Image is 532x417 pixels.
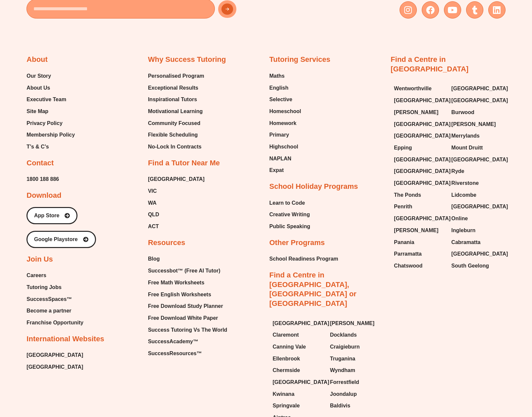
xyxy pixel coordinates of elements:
a: Public Speaking [269,222,311,231]
a: [GEOGRAPHIC_DATA] [394,178,445,188]
span: [GEOGRAPHIC_DATA] [451,155,508,165]
a: Membership Policy [26,130,75,140]
span: Chermside [273,365,300,375]
span: Springvale [273,401,300,411]
a: Truganina [330,354,381,364]
a: Chermside [273,365,323,375]
a: Community Focused [148,118,204,128]
a: [GEOGRAPHIC_DATA] [451,202,502,212]
h2: Why Success Tutoring [148,55,226,64]
a: [GEOGRAPHIC_DATA] [451,96,502,105]
a: Exceptional Results [148,83,204,93]
span: Primary [269,130,289,140]
span: Baldivis [330,401,350,411]
a: Kwinana [273,389,323,399]
span: SuccessAcademy™ [148,337,198,347]
a: Creative Writing [269,210,311,220]
span: [GEOGRAPHIC_DATA] [26,362,83,372]
a: Learn to Code [269,198,311,208]
a: Find a Centre in [GEOGRAPHIC_DATA] [391,55,468,73]
a: Google Playstore [26,231,96,248]
a: Site Map [26,106,75,116]
span: Parramatta [394,249,422,259]
a: Careers [26,271,83,280]
span: South Geelong [451,261,489,271]
span: ACT [148,222,159,231]
a: Ingleburn [451,226,502,235]
span: Community Focused [148,118,200,128]
a: QLD [148,210,205,220]
span: [GEOGRAPHIC_DATA] [273,318,329,328]
a: [PERSON_NAME] [394,226,445,235]
a: SuccessResources™ [148,349,227,358]
span: [GEOGRAPHIC_DATA] [26,350,83,360]
h2: Resources [148,238,185,248]
span: Kwinana [273,389,295,399]
span: Careers [26,271,46,280]
span: Lidcombe [451,190,476,200]
a: Blog [148,254,227,264]
h2: Tutoring Services [269,55,330,64]
span: NAPLAN [269,154,292,164]
span: [GEOGRAPHIC_DATA] [394,214,451,224]
a: South Geelong [451,261,502,271]
span: [GEOGRAPHIC_DATA] [394,96,451,105]
a: Free Math Worksheets [148,278,227,288]
span: Privacy Policy [26,118,63,128]
span: No-Lock In Contracts [148,142,202,152]
a: Springvale [273,401,323,411]
span: Canning Vale [273,342,306,352]
span: QLD [148,210,159,220]
a: [GEOGRAPHIC_DATA] [451,249,502,259]
a: [GEOGRAPHIC_DATA] [394,119,445,129]
a: Claremont [273,330,323,340]
span: Ellenbrook [273,354,300,364]
span: Ryde [451,166,464,176]
a: Homework [269,118,301,128]
a: 1800 188 886 [26,174,59,184]
span: Homeschool [269,106,301,116]
span: [PERSON_NAME] [394,226,438,235]
span: Success Tutoring Vs The World [148,325,227,335]
span: Executive Team [26,95,66,104]
span: School Readiness Program [269,254,338,264]
a: Selective [269,95,301,104]
span: [GEOGRAPHIC_DATA] [394,178,451,188]
a: [GEOGRAPHIC_DATA] [394,131,445,141]
a: ACT [148,222,205,231]
a: [GEOGRAPHIC_DATA] [273,377,323,387]
span: Joondalup [330,389,357,399]
span: Docklands [330,330,357,340]
h2: About [26,55,48,64]
h2: Contact [26,158,54,168]
span: Franchise Opportunity [26,318,83,328]
a: Wentworthville [394,84,445,94]
span: [GEOGRAPHIC_DATA] [148,174,205,184]
a: Maths [269,71,301,81]
a: Lidcombe [451,190,502,200]
span: [GEOGRAPHIC_DATA] [394,119,451,129]
a: [GEOGRAPHIC_DATA] [394,155,445,165]
span: Learn to Code [269,198,305,208]
span: Flexible Scheduling [148,130,198,140]
a: [GEOGRAPHIC_DATA] [273,318,323,328]
span: App Store [34,213,59,218]
span: T’s & C’s [26,142,49,152]
span: Selective [269,95,292,104]
a: Penrith [394,202,445,212]
a: Our Story [26,71,75,81]
a: Successbot™ (Free AI Tutor) [148,266,227,276]
a: Docklands [330,330,381,340]
a: Inspirational Tutors [148,95,204,104]
h2: School Holiday Programs [269,182,358,191]
a: SuccessAcademy™ [148,337,227,347]
a: [GEOGRAPHIC_DATA] [394,166,445,176]
a: Burwood [451,107,502,117]
span: Online [451,214,468,224]
span: [GEOGRAPHIC_DATA] [394,166,451,176]
a: Personalised Program [148,71,204,81]
a: VIC [148,186,205,196]
span: Free Download White Paper [148,313,218,323]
